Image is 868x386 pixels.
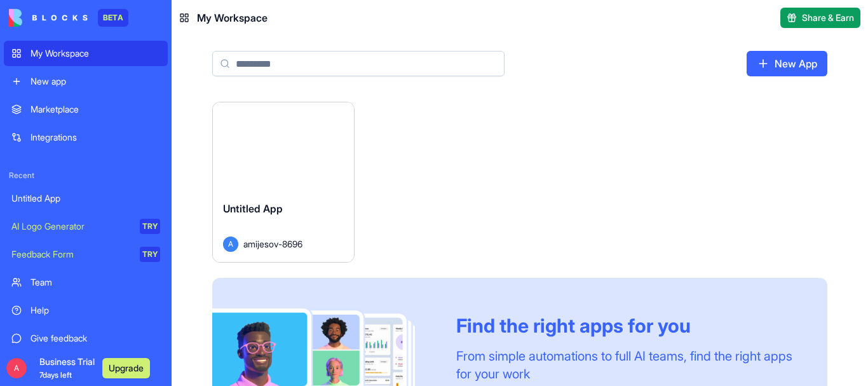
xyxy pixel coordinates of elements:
button: Upgrade [102,358,150,378]
span: A [6,358,27,378]
div: Integrations [31,131,160,144]
a: BETA [9,9,128,27]
div: Team [31,276,160,289]
a: Help [4,298,168,323]
div: Find the right apps for you [456,314,797,337]
a: Team [4,270,168,295]
div: AI Logo Generator [11,220,131,233]
a: New app [4,69,168,94]
a: Feedback FormTRY [4,242,168,267]
div: Help [31,304,160,317]
a: Untitled AppAamijesov-8696 [212,102,355,263]
div: Marketplace [31,103,160,116]
div: From simple automations to full AI teams, find the right apps for your work [456,347,797,383]
a: My Workspace [4,41,168,66]
img: logo [9,9,88,27]
div: TRY [140,219,160,234]
div: TRY [140,247,160,262]
a: AI Logo GeneratorTRY [4,214,168,239]
a: Marketplace [4,97,168,122]
span: Recent [4,170,168,181]
div: BETA [98,9,128,27]
a: Integrations [4,125,168,150]
div: New app [31,75,160,88]
span: Share & Earn [802,11,854,24]
span: Business Trial [39,355,95,381]
span: My Workspace [197,10,268,25]
a: New App [747,51,827,76]
div: Untitled App [11,192,160,205]
div: My Workspace [31,47,160,60]
span: 7 days left [39,370,72,380]
span: Untitled App [223,202,283,215]
div: Give feedback [31,332,160,345]
a: Untitled App [4,186,168,211]
span: amijesov-8696 [243,237,302,251]
a: Give feedback [4,326,168,351]
span: A [223,237,238,252]
div: Feedback Form [11,248,131,261]
button: Share & Earn [780,8,860,28]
